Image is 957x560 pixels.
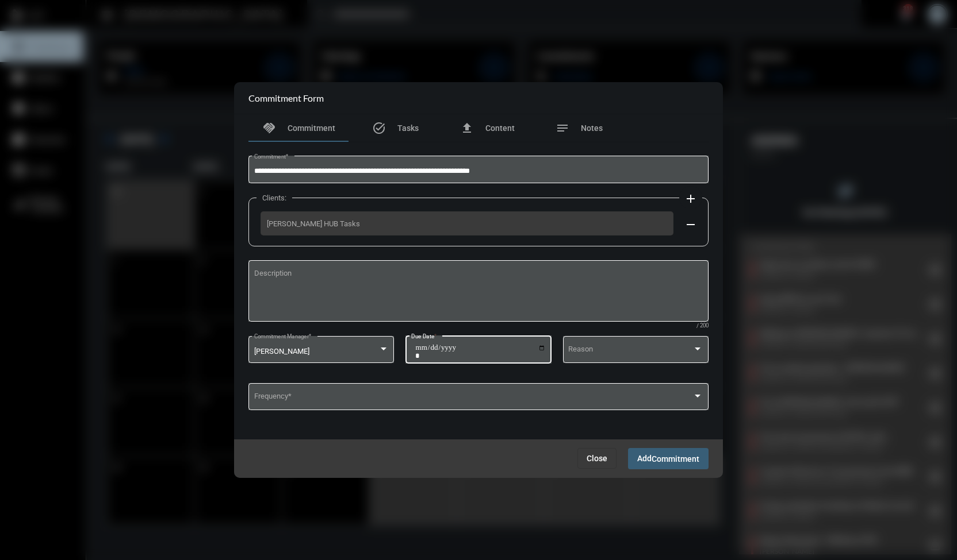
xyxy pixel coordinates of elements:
[628,448,709,469] button: AddCommitment
[684,192,698,206] mat-icon: add
[556,121,569,135] mat-icon: notes
[262,121,276,135] mat-icon: handshake
[696,323,709,329] mat-hint: / 200
[397,123,419,133] span: Tasks
[652,454,699,464] span: Commitment
[684,218,698,231] mat-icon: remove
[587,454,607,463] span: Close
[288,123,335,133] span: Commitment
[267,219,667,228] span: [PERSON_NAME] HUB Tasks
[577,448,617,469] button: Close
[257,194,292,202] label: Clients:
[372,121,386,135] mat-icon: task_alt
[248,92,324,103] h2: Commitment Form
[485,123,515,133] span: Content
[581,123,603,133] span: Notes
[254,347,309,356] span: [PERSON_NAME]
[460,121,474,135] mat-icon: file_upload
[637,454,699,463] span: Add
